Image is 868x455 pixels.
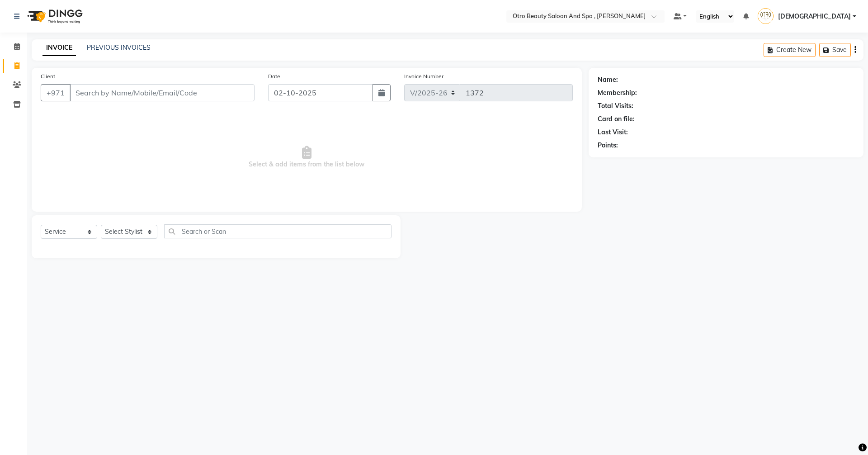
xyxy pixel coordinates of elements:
[598,75,618,85] div: Name:
[70,84,255,101] input: Search by Name/Mobile/Email/Code
[41,84,71,101] button: +971
[598,114,635,124] div: Card on file:
[778,12,851,21] span: [DEMOGRAPHIC_DATA]
[87,43,151,52] a: PREVIOUS INVOICES
[764,43,816,57] button: Create New
[164,224,392,238] input: Search or Scan
[42,40,76,56] a: INVOICE
[41,112,573,203] span: Select & add items from the list below
[598,141,618,150] div: Points:
[268,72,280,81] label: Date
[23,4,85,29] img: logo
[598,128,628,137] div: Last Visit:
[404,72,443,81] label: Invoice Number
[598,88,637,98] div: Membership:
[758,8,774,24] img: Sunita
[819,43,851,57] button: Save
[41,72,55,81] label: Client
[598,101,633,111] div: Total Visits:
